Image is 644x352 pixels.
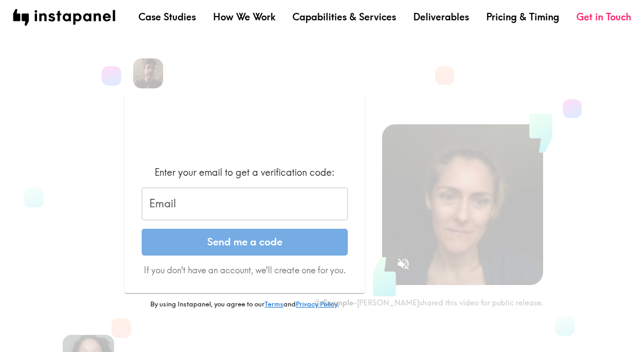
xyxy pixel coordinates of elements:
[292,10,396,24] a: Capabilities & Services
[213,10,275,24] a: How We Work
[142,264,348,276] p: If you don't have an account, we'll create one for you.
[413,10,469,24] a: Deliverables
[313,298,543,308] div: - [PERSON_NAME] shared this video for public release.
[323,298,353,308] b: Example
[142,229,348,256] button: Send me a code
[13,9,115,26] img: instapanel
[265,299,283,308] a: Terms
[142,166,348,179] div: Enter your email to get a verification code:
[125,299,365,309] p: By using Instapanel, you agree to our and .
[486,10,559,24] a: Pricing & Timing
[133,58,163,88] img: Spencer
[138,10,196,24] a: Case Studies
[576,10,631,24] a: Get in Touch
[296,299,337,308] a: Privacy Policy
[392,252,415,275] button: Sound is off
